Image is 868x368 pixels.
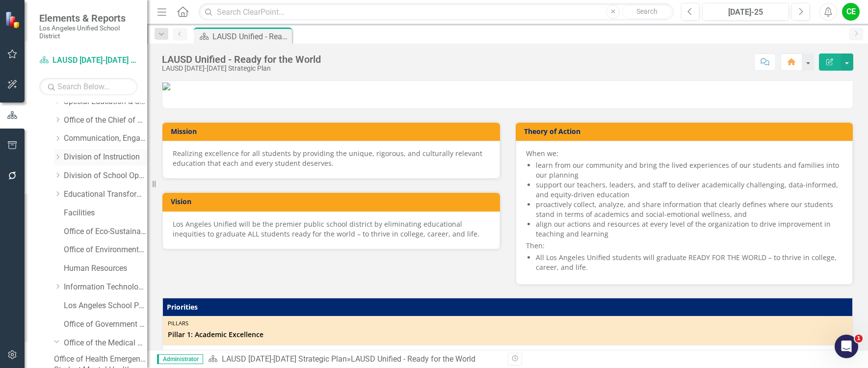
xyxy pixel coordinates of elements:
[54,354,147,365] a: Office of Health Emergency Response and Support
[39,12,137,24] span: Elements & Reports
[64,170,147,182] a: Division of School Operations
[64,244,147,256] a: Office of Environmental Health and Safety
[64,300,147,312] a: Los Angeles School Police
[855,335,863,342] span: 1
[39,55,137,66] a: LAUSD [DATE]-[DATE] Strategic Plan
[536,253,843,272] li: All Los Angeles Unified students will graduate READY FOR THE WORLD – to thrive in college, career...
[64,189,147,200] a: Educational Transformation Office
[351,354,475,364] div: LAUSD Unified - Ready for the World
[5,11,22,28] img: ClearPoint Strategy
[168,348,180,360] img: Not Defined
[64,133,147,144] a: Communication, Engagement & Collaboration
[39,24,137,40] small: Los Angeles Unified School District
[163,345,853,364] td: Double-Click to Edit Right Click for Context Menu
[208,354,500,365] div: »
[636,7,658,15] span: Search
[168,330,847,340] span: Pillar 1: Academic Excellence
[706,6,786,18] div: [DATE]-25
[536,219,843,239] li: align our actions and resources at every level of the organization to drive improvement in teachi...
[157,354,203,364] span: Administrator
[64,282,147,293] a: Information Technology Services
[162,82,170,90] img: LAUSD_combo_seal_wordmark%20v2.png
[835,335,858,358] iframe: Intercom live chat
[526,149,558,158] span: When we:
[526,149,843,272] div: Then:
[536,200,843,219] li: proactively collect, analyze, and share information that clearly defines where our students stand...
[64,208,147,219] a: Facilities
[64,226,147,237] a: Office of Eco-Sustainability
[842,3,860,21] button: CE
[64,152,147,163] a: Division of Instruction
[168,319,847,327] div: Pillars
[622,5,671,19] button: Search
[162,65,321,72] div: LAUSD [DATE]-[DATE] Strategic Plan
[702,3,789,21] button: [DATE]-25
[162,54,321,65] div: LAUSD Unified - Ready for the World
[222,354,347,364] a: LAUSD [DATE]-[DATE] Strategic Plan
[39,78,137,95] input: Search Below...
[536,160,843,180] li: learn from our community and bring the lived experiences of our students and families into our pl...
[536,180,843,200] li: support our teachers, leaders, and staff to deliver academically challenging, data-informed, and ...
[199,3,674,21] input: Search ClearPoint...
[524,128,848,135] h3: Theory of Action
[173,149,490,168] div: Realizing excellence for all students by providing the unique, rigorous, and culturally relevant ...
[171,198,495,205] h3: Vision
[64,319,147,330] a: Office of Government Relations
[171,128,495,135] h3: Mission
[64,263,147,274] a: Human Resources
[64,115,147,126] a: Office of the Chief of Staff
[173,219,490,239] div: Los Angeles Unified will be the premier public school district by eliminating educational inequit...
[163,316,853,345] td: Double-Click to Edit
[212,30,289,43] div: LAUSD Unified - Ready for the World
[64,338,147,349] a: Office of the Medical Director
